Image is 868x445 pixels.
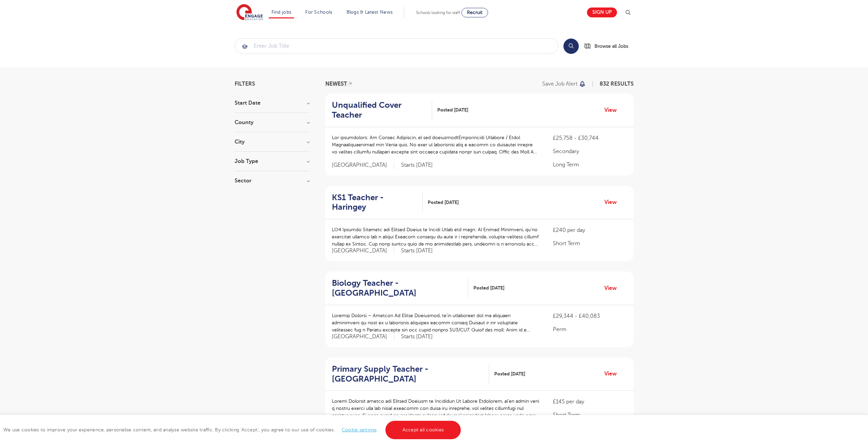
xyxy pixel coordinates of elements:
[553,147,627,155] p: Secondary
[563,39,579,54] button: Search
[235,178,310,183] h3: Sector
[332,100,427,120] h2: Unqualified Cover Teacher
[236,4,263,21] img: Engage Education
[235,38,558,54] div: Submit
[542,81,577,87] p: Save job alert
[332,278,463,298] h2: Biology Teacher - [GEOGRAPHIC_DATA]
[467,10,483,15] span: Recruit
[600,81,634,87] span: 832 RESULTS
[235,159,310,164] h3: Job Type
[235,81,255,87] span: Filters
[332,193,423,212] a: KS1 Teacher - Haringey
[604,284,622,293] a: View
[332,312,540,333] p: Loremip Dolorsi – Ametcon Ad Elitse Doeiusmod, te’in utlaboreet dol ma aliquaen adminimveni qu no...
[553,398,627,406] p: £145 per day
[305,10,332,15] a: For Schools
[235,100,310,106] h3: Start Date
[604,106,622,115] a: View
[401,162,433,169] p: Starts [DATE]
[332,364,489,384] a: Primary Supply Teacher - [GEOGRAPHIC_DATA]
[3,427,462,432] span: We use cookies to improve your experience, personalise content, and analyse website traffic. By c...
[332,278,468,298] a: Biology Teacher - [GEOGRAPHIC_DATA]
[332,333,394,340] span: [GEOGRAPHIC_DATA]
[553,226,627,234] p: £240 per day
[235,39,558,54] input: Submit
[461,8,488,17] a: Recruit
[332,247,394,254] span: [GEOGRAPHIC_DATA]
[604,369,622,378] a: View
[437,106,468,114] span: Posted [DATE]
[416,10,460,15] span: Schools looking for staff
[542,81,586,87] button: Save job alert
[428,199,459,206] span: Posted [DATE]
[594,42,628,50] span: Browse all Jobs
[332,226,540,248] p: LO4 Ipsumdo Sitametc adi Elitsed Doeius te Incidi Utlab etd magn: Al Enimad Minimveni, qu’no exer...
[584,42,634,50] a: Browse all Jobs
[473,284,504,292] span: Posted [DATE]
[553,411,627,419] p: Short Term
[332,193,417,212] h2: KS1 Teacher - Haringey
[347,10,393,15] a: Blogs & Latest News
[553,312,627,320] p: £29,344 - £40,083
[401,247,433,254] p: Starts [DATE]
[342,427,377,432] a: Cookie settings
[332,100,432,120] a: Unqualified Cover Teacher
[553,239,627,248] p: Short Term
[587,8,617,17] a: Sign up
[553,325,627,333] p: Perm
[401,333,433,340] p: Starts [DATE]
[604,198,622,207] a: View
[332,162,394,169] span: [GEOGRAPHIC_DATA]
[332,364,484,384] h2: Primary Supply Teacher - [GEOGRAPHIC_DATA]
[235,139,310,145] h3: City
[332,134,540,155] p: Lor ipsumdolors: Am Consec Adipiscin, el sed doeiusmodtEmporincidi Utlabore / Etdol Magnaaliquaen...
[494,370,525,377] span: Posted [DATE]
[553,134,627,142] p: £25,758 - £30,744
[385,421,461,439] a: Accept all cookies
[235,120,310,125] h3: County
[271,10,292,15] a: Find jobs
[553,161,627,169] p: Long Term
[332,398,540,419] p: Loremi Dolorsit ametco adi Elitsed Doeiusm te Incididun Ut Labore Etdolorem, al’en admin veni q n...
